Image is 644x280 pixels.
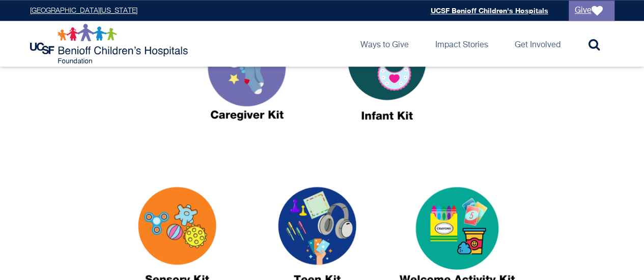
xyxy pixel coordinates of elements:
a: Get Involved [507,21,569,67]
img: Logo for UCSF Benioff Children's Hospitals Foundation [30,23,190,64]
img: infant kit [323,3,451,149]
a: Impact Stories [427,21,496,67]
a: Give [569,1,614,21]
a: [GEOGRAPHIC_DATA][US_STATE] [30,7,137,14]
a: Ways to Give [352,21,417,67]
img: caregiver kit [183,3,311,149]
a: UCSF Benioff Children's Hospitals [431,6,548,15]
